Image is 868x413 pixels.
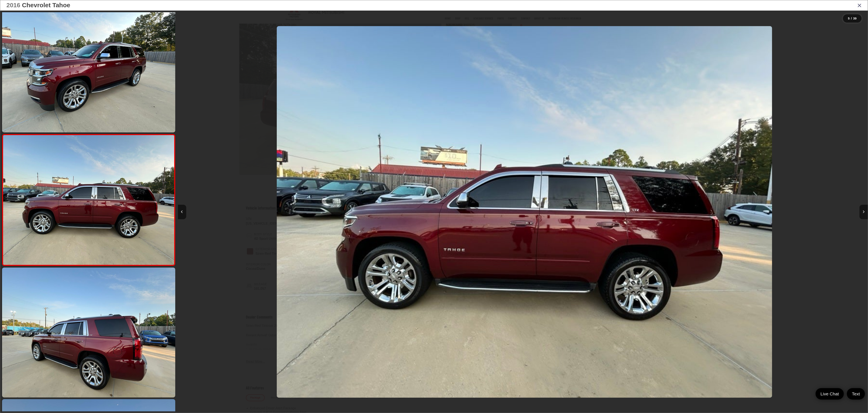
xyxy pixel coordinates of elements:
span: 5 [848,17,850,20]
img: 2016 Chevrolet Tahoe LTZ [0,266,177,399]
span: / [851,17,852,20]
a: Live Chat [816,388,844,400]
a: Text [847,388,865,400]
span: 2016 [6,2,20,8]
span: Live Chat [818,391,841,397]
button: Next image [860,205,868,219]
i: Close gallery [857,2,862,8]
span: Chevrolet Tahoe [22,2,70,8]
img: 2016 Chevrolet Tahoe LTZ [0,1,177,134]
span: 39 [853,17,857,20]
button: Previous image [178,205,186,219]
img: 2016 Chevrolet Tahoe LTZ [1,134,176,265]
img: 2016 Chevrolet Tahoe LTZ [277,26,772,398]
span: Text [850,391,862,397]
